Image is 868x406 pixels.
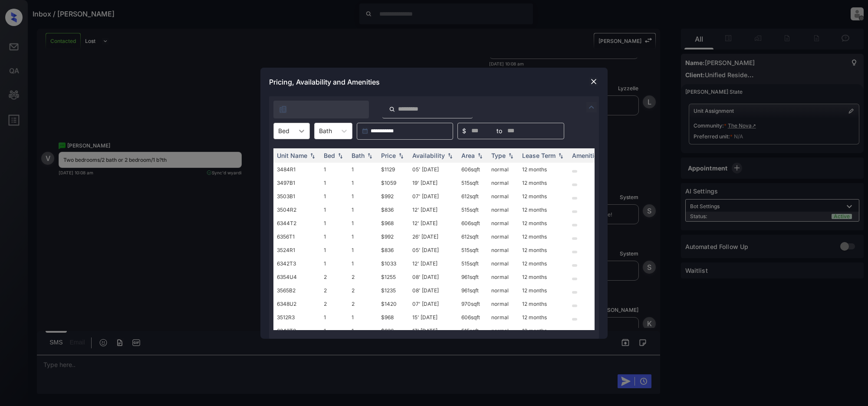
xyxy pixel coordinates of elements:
[519,324,569,337] td: 12 months
[381,152,396,159] div: Price
[519,176,569,190] td: 12 months
[506,152,515,158] img: sorting
[589,77,598,86] img: close
[488,230,519,243] td: normal
[378,190,409,203] td: $992
[412,152,445,159] div: Availability
[488,243,519,257] td: normal
[519,203,569,216] td: 12 months
[348,243,378,257] td: 1
[488,163,519,176] td: normal
[348,190,378,203] td: 1
[378,203,409,216] td: $836
[458,257,488,270] td: 515 sqft
[556,152,565,158] img: sorting
[409,257,458,270] td: 12' [DATE]
[458,176,488,190] td: 515 sqft
[273,270,320,284] td: 6354U4
[488,270,519,284] td: normal
[273,230,320,243] td: 6356T1
[458,284,488,297] td: 961 sqft
[496,126,502,136] span: to
[389,105,395,113] img: icon-zuma
[409,176,458,190] td: 19' [DATE]
[519,257,569,270] td: 12 months
[273,257,320,270] td: 6342T3
[273,203,320,216] td: 3504R2
[320,176,348,190] td: 1
[273,190,320,203] td: 3503B1
[348,203,378,216] td: 1
[458,203,488,216] td: 515 sqft
[378,257,409,270] td: $1033
[462,126,466,136] span: $
[348,284,378,297] td: 2
[378,270,409,284] td: $1255
[458,190,488,203] td: 612 sqft
[409,190,458,203] td: 07' [DATE]
[348,216,378,230] td: 1
[273,216,320,230] td: 6344T2
[519,163,569,176] td: 12 months
[458,216,488,230] td: 606 sqft
[488,203,519,216] td: normal
[273,176,320,190] td: 3497B1
[378,230,409,243] td: $992
[519,216,569,230] td: 12 months
[273,311,320,324] td: 3512R3
[277,152,307,159] div: Unit Name
[519,311,569,324] td: 12 months
[320,297,348,311] td: 2
[409,270,458,284] td: 08' [DATE]
[458,297,488,311] td: 970 sqft
[378,284,409,297] td: $1235
[458,163,488,176] td: 606 sqft
[273,324,320,337] td: 6342T2
[409,163,458,176] td: 05' [DATE]
[488,190,519,203] td: normal
[320,270,348,284] td: 2
[348,297,378,311] td: 2
[488,284,519,297] td: normal
[458,270,488,284] td: 961 sqft
[519,230,569,243] td: 12 months
[488,324,519,337] td: normal
[409,324,458,337] td: 17' [DATE]
[348,257,378,270] td: 1
[348,324,378,337] td: 1
[336,152,345,158] img: sorting
[320,311,348,324] td: 1
[320,230,348,243] td: 1
[273,243,320,257] td: 3524R1
[488,176,519,190] td: normal
[378,243,409,257] td: $836
[273,297,320,311] td: 6348U2
[348,176,378,190] td: 1
[458,324,488,337] td: 515 sqft
[409,284,458,297] td: 08' [DATE]
[320,284,348,297] td: 2
[273,163,320,176] td: 3484R1
[260,68,608,96] div: Pricing, Availability and Amenities
[378,297,409,311] td: $1420
[352,152,365,159] div: Bath
[348,270,378,284] td: 2
[491,152,506,159] div: Type
[458,311,488,324] td: 606 sqft
[488,297,519,311] td: normal
[378,216,409,230] td: $968
[320,243,348,257] td: 1
[488,257,519,270] td: normal
[348,163,378,176] td: 1
[519,297,569,311] td: 12 months
[397,152,405,158] img: sorting
[446,152,454,158] img: sorting
[378,311,409,324] td: $968
[320,163,348,176] td: 1
[378,176,409,190] td: $1059
[348,311,378,324] td: 1
[279,105,287,114] img: icon-zuma
[519,270,569,284] td: 12 months
[320,324,348,337] td: 1
[365,152,374,158] img: sorting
